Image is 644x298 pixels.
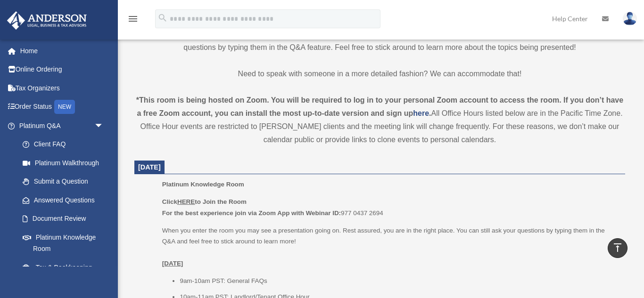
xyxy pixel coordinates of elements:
u: HERE [177,198,195,205]
b: Click to Join the Room [162,198,247,205]
a: Document Review [13,209,118,228]
li: 9am-10am PST: General FAQs [180,275,619,287]
img: Anderson Advisors Platinum Portal [4,11,90,30]
a: vertical_align_top [608,238,627,258]
a: Submit a Question [13,172,118,191]
u: [DATE] [162,260,183,267]
p: When you enter the room you may see a presentation going on. Rest assured, you are in the right p... [162,225,619,269]
div: NEW [54,100,75,114]
span: arrow_drop_down [94,116,113,136]
a: Order StatusNEW [7,97,118,117]
p: Need to speak with someone in a more detailed fashion? We can accommodate that! [134,67,625,81]
a: Platinum Q&Aarrow_drop_down [7,116,118,135]
b: For the best experience join via Zoom App with Webinar ID: [162,209,341,217]
span: [DATE] [138,163,161,171]
a: Answered Questions [13,191,118,209]
strong: . [429,109,431,117]
p: When you enter the room, you may see a presentation going on. Rest assured, you are in the right ... [134,28,625,54]
a: Tax Organizers [7,79,118,97]
a: here [413,109,429,117]
a: Tax & Bookkeeping Packages [13,258,118,288]
a: Client FAQ [13,135,118,154]
div: All Office Hours listed below are in the Pacific Time Zone. Office Hour events are restricted to ... [134,94,625,146]
i: vertical_align_top [612,242,623,253]
a: Platinum Walkthrough [13,153,118,172]
p: 977 0437 2694 [162,196,619,218]
i: menu [127,13,139,24]
span: Platinum Knowledge Room [162,181,244,188]
a: Online Ordering [7,60,118,79]
strong: *This room is being hosted on Zoom. You will be required to log in to your personal Zoom account ... [136,96,623,117]
a: Home [7,41,118,60]
a: Platinum Knowledge Room [13,228,113,258]
a: menu [127,16,139,24]
i: search [157,13,168,23]
img: User Pic [623,12,637,25]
